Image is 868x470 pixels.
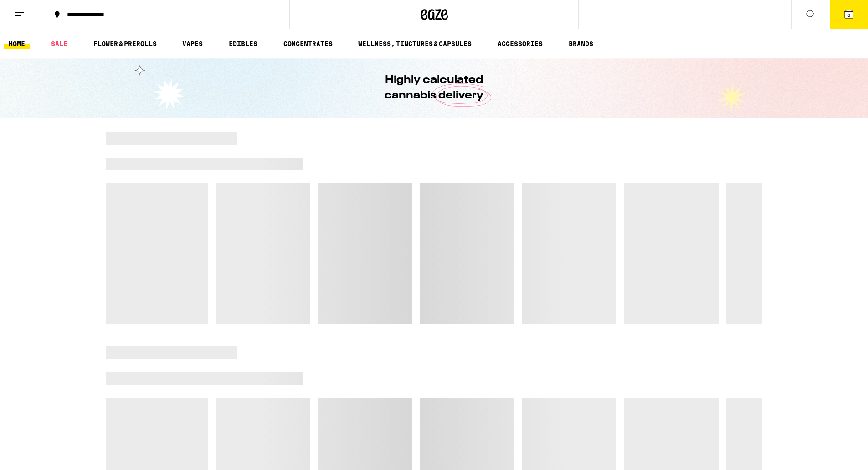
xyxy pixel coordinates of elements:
a: VAPES [178,38,207,49]
button: 3 [830,0,868,29]
a: HOME [4,38,30,49]
a: ACCESSORIES [493,38,547,49]
a: FLOWER & PREROLLS [89,38,161,49]
span: 3 [847,12,850,18]
a: SALE [46,38,72,49]
h1: Highly calculated cannabis delivery [359,72,509,103]
a: WELLNESS, TINCTURES & CAPSULES [354,38,476,49]
a: EDIBLES [224,38,262,49]
a: BRANDS [564,38,598,49]
a: CONCENTRATES [279,38,337,49]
